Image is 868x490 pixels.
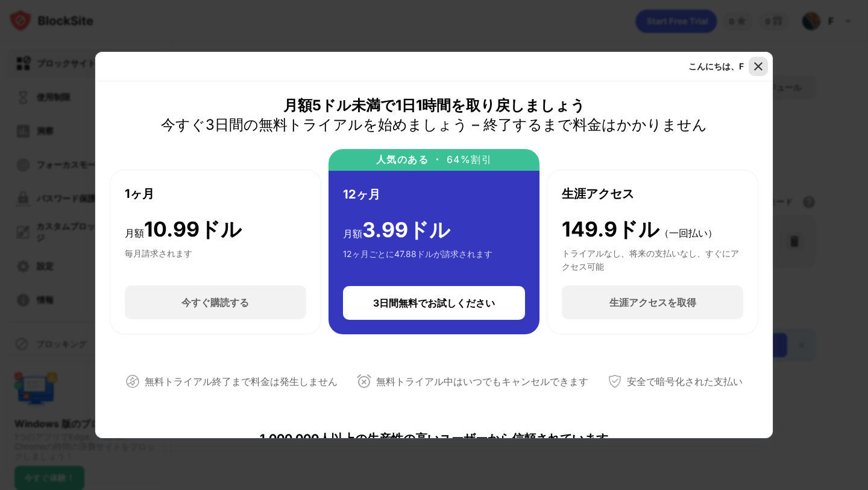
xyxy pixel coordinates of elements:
[562,186,634,201] font: 生涯アクセス
[181,296,249,308] font: 今すぐ購読する
[283,97,585,114] font: 月額5ドル未満で1日1時間を取り戻しましょう
[125,248,192,258] font: 毎月請求されます
[609,296,696,308] font: 生涯アクセスを取得
[144,217,200,241] font: 10.99
[161,116,707,133] font: 今すぐ3日間の無料トライアルを始めましょう – 終了するまで料金はかかりません
[343,227,362,240] font: 月額
[343,249,492,259] font: 12ヶ月ごとに47.88ドルが請求されます
[357,374,371,389] img: いつでもキャンセル可能
[200,217,242,241] font: ドル
[376,153,443,165] font: 人気のある ・
[145,375,338,387] font: 無料トライアル終了まで料金は発生しません
[688,61,744,71] font: こんにちは、F
[373,297,495,309] font: 3日間無料でお試しください
[125,374,140,389] img: 支払わない
[408,217,450,242] font: ドル
[447,153,492,165] font: 64%割引
[260,431,608,446] font: 1,000,000人以上の生産性の高いユーザーから信頼されています
[125,227,144,239] font: 月額
[562,248,739,272] font: トライアルなし、将来の支払いなし、すぐにアクセス可能
[659,227,717,239] font: （一回払い）
[562,217,659,241] font: 149.9ドル
[608,374,622,389] img: 安全な支払い
[362,217,408,242] font: 3.99
[343,187,380,202] font: 12ヶ月
[376,375,588,387] font: 無料トライアル中はいつでもキャンセルできます
[125,186,154,201] font: 1ヶ月
[627,375,743,387] font: 安全で暗号化された支払い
